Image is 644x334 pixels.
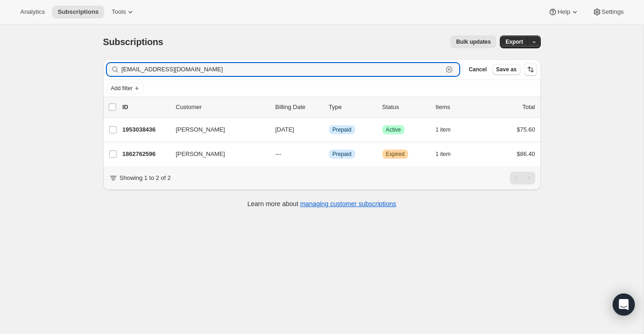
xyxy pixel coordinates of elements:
[329,103,375,112] div: Type
[543,6,585,18] button: Help
[468,66,486,73] span: Cancel
[123,148,535,161] div: 1862762596[PERSON_NAME]---InfoPrepaidWarningExpired1 item$86.40
[333,150,351,158] span: Prepaid
[451,35,496,48] button: Bulk updates
[123,103,535,112] div: IDCustomerBilling DateTypeStatusItemsTotal
[300,200,396,207] a: managing customer subscriptions
[505,38,523,46] span: Export
[386,126,401,133] span: Active
[275,103,322,112] p: Billing Date
[58,8,99,16] span: Subscriptions
[436,148,461,161] button: 1 item
[496,66,517,73] span: Save as
[445,65,454,74] button: Clear
[500,35,528,48] button: Export
[123,125,169,134] p: 1953038436
[176,150,225,159] span: [PERSON_NAME]
[123,103,169,112] p: ID
[123,150,169,159] p: 1862762596
[122,63,443,76] input: Filter subscribers
[15,6,50,18] button: Analytics
[106,6,141,18] button: Tools
[120,173,171,183] p: Showing 1 to 2 of 2
[111,8,126,16] span: Tools
[275,150,281,157] span: ---
[522,103,535,112] p: Total
[524,63,537,76] button: Sort the results
[436,150,451,158] span: 1 item
[333,126,351,133] span: Prepaid
[247,199,396,208] p: Learn more about
[465,64,490,75] button: Cancel
[170,147,263,161] button: [PERSON_NAME]
[176,103,268,112] p: Customer
[20,8,45,16] span: Analytics
[517,126,535,133] span: $75.60
[111,85,133,92] span: Add filter
[436,123,461,136] button: 1 item
[176,125,225,134] span: [PERSON_NAME]
[602,8,624,16] span: Settings
[492,64,521,75] button: Save as
[386,150,405,158] span: Expired
[613,294,635,316] div: Open Intercom Messenger
[510,172,535,184] nav: Pagination
[587,6,629,18] button: Settings
[436,126,451,133] span: 1 item
[170,122,263,137] button: [PERSON_NAME]
[275,126,294,133] span: [DATE]
[436,103,482,112] div: Items
[557,8,570,16] span: Help
[517,150,535,157] span: $86.40
[456,38,491,46] span: Bulk updates
[382,103,428,112] p: Status
[107,83,144,94] button: Add filter
[103,37,164,47] span: Subscriptions
[123,123,535,136] div: 1953038436[PERSON_NAME][DATE]InfoPrepaidSuccessActive1 item$75.60
[52,6,104,18] button: Subscriptions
